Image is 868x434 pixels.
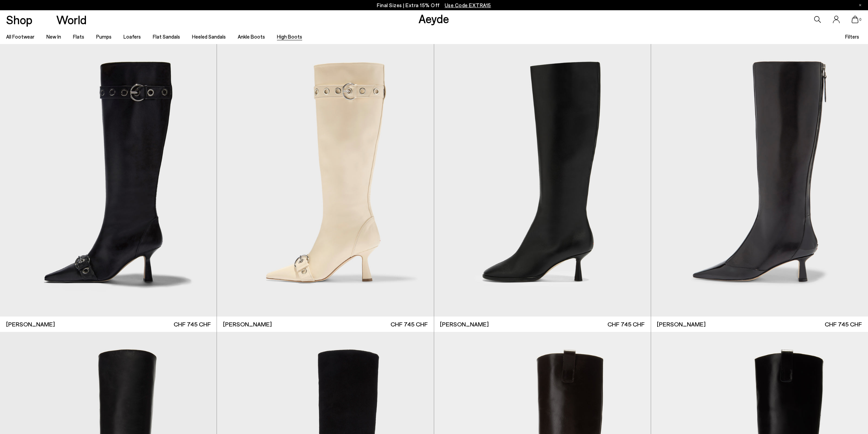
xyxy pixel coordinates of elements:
[6,33,34,40] a: All Footwear
[123,33,141,40] a: Loafers
[440,320,489,328] span: [PERSON_NAME]
[73,33,84,40] a: Flats
[852,16,858,23] a: 0
[825,320,862,328] span: CHF 745 CHF
[277,33,302,40] a: High Boots
[858,18,862,22] span: 0
[6,14,32,26] a: Shop
[651,44,868,317] img: Alexis Dual-Tone High Boots
[6,320,55,328] span: [PERSON_NAME]
[418,11,449,26] a: Aeyde
[217,44,433,317] img: Vivian Eyelet High Boots
[223,320,272,328] span: [PERSON_NAME]
[845,33,859,40] span: Filters
[434,317,651,332] a: [PERSON_NAME] CHF 745 CHF
[46,33,61,40] a: New In
[657,320,706,328] span: [PERSON_NAME]
[96,33,112,40] a: Pumps
[192,33,226,40] a: Heeled Sandals
[445,2,491,8] span: Navigate to /collections/ss25-final-sizes
[607,320,645,328] span: CHF 745 CHF
[56,14,87,26] a: World
[153,33,180,40] a: Flat Sandals
[217,317,433,332] a: [PERSON_NAME] CHF 745 CHF
[391,320,428,328] span: CHF 745 CHF
[434,44,651,317] img: Catherine High Sock Boots
[377,1,491,10] p: Final Sizes | Extra 15% Off
[174,320,211,328] span: CHF 745 CHF
[651,317,868,332] a: [PERSON_NAME] CHF 745 CHF
[238,33,265,40] a: Ankle Boots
